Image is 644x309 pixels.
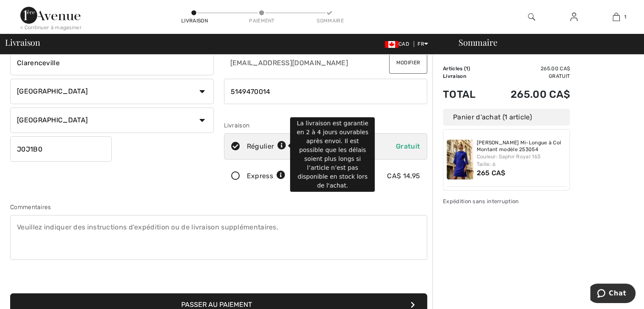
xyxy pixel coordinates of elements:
[590,284,636,305] iframe: Ouvre un widget dans lequel vous pouvez chatter avec l’un de nos agents
[224,79,428,104] input: Téléphone portable
[624,13,626,21] span: 1
[385,41,412,47] span: CAD
[10,50,214,75] input: Ville
[249,17,274,25] div: Paiement
[224,121,428,130] div: Livraison
[488,80,570,109] td: 265.00 CA$
[389,52,427,74] button: Modifier
[20,24,82,31] div: < Continuer à magasiner
[443,80,488,109] td: Total
[447,140,473,179] img: Robe Droite Mi-Longue à Col Montant modèle 253054
[247,171,285,181] div: Express
[477,169,506,177] span: 265 CA$
[385,41,398,48] img: Canadian Dollar
[477,153,567,168] div: Couleur: Saphir Royal 163 Taille: 6
[443,109,570,126] div: Panier d'achat (1 article)
[10,136,112,162] input: Code Postal
[564,12,584,22] a: Se connecter
[613,12,620,22] img: Mon panier
[10,203,427,212] div: Commentaires
[570,12,578,22] img: Mes infos
[290,117,375,192] div: La livraison est garantie en 2 à 4 jours ouvrables après envoi. Il est possible que les délais so...
[443,65,488,72] td: Articles ( )
[387,171,420,181] div: CA$ 14.95
[448,38,639,47] div: Sommaire
[396,142,420,150] span: Gratuit
[181,17,207,25] div: Livraison
[595,12,637,22] a: 1
[528,12,535,22] img: recherche
[488,72,570,80] td: Gratuit
[443,72,488,80] td: Livraison
[477,140,567,153] a: [PERSON_NAME] Mi-Longue à Col Montant modèle 253054
[466,66,468,72] span: 1
[20,7,80,24] img: 1ère Avenue
[247,141,287,152] div: Régulier
[317,17,342,25] div: Sommaire
[443,197,570,205] div: Expédition sans interruption
[224,50,376,75] input: Courriel
[417,41,428,47] span: FR
[5,38,40,47] span: Livraison
[488,65,570,72] td: 265.00 CA$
